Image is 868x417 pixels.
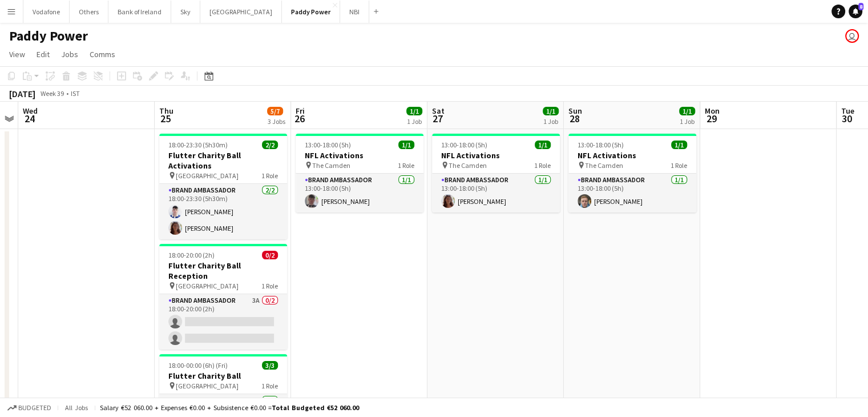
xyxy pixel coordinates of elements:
span: View [9,49,25,59]
span: 29 [703,112,720,125]
span: 1/1 [406,107,422,115]
h3: Flutter Charity Ball [159,371,287,381]
span: 27 [430,112,445,125]
span: 2/2 [262,141,278,149]
span: 1/1 [679,107,695,115]
app-card-role: Brand Ambassador2/218:00-23:30 (5h30m)[PERSON_NAME][PERSON_NAME] [159,184,287,239]
span: 18:00-00:00 (6h) (Fri) [168,361,228,370]
div: 3 Jobs [268,117,285,125]
h3: NFL Activations [296,150,423,161]
button: Bank of Ireland [108,1,171,23]
span: 26 [294,112,305,125]
span: 30 [839,112,854,125]
span: 1 Role [534,161,551,170]
div: 1 Job [543,117,558,125]
span: 8 [858,3,863,10]
a: Edit [32,47,54,62]
app-card-role: Brand Ambassador3A0/218:00-20:00 (2h) [159,294,287,350]
button: Sky [171,1,200,23]
app-card-role: Brand Ambassador1/113:00-18:00 (5h)[PERSON_NAME] [296,174,423,212]
h3: Flutter Charity Ball Activations [159,150,287,171]
div: [DATE] [9,88,35,99]
span: Sat [432,106,445,116]
span: 18:00-20:00 (2h) [168,251,215,259]
span: The Camden [312,161,350,170]
div: 1 Job [680,117,695,125]
span: 1/1 [543,107,559,115]
span: 1 Role [261,282,278,290]
a: 8 [849,5,862,18]
app-job-card: 13:00-18:00 (5h)1/1NFL Activations The Camden1 RoleBrand Ambassador1/113:00-18:00 (5h)[PERSON_NAME] [296,134,423,212]
span: 13:00-18:00 (5h) [578,141,624,149]
div: IST [71,89,80,98]
button: NBI [340,1,369,23]
button: Others [70,1,108,23]
span: 1/1 [535,141,551,149]
span: Thu [159,106,173,116]
span: 1 Role [261,171,278,180]
span: Edit [37,49,50,59]
span: Budgeted [18,404,51,412]
span: 1 Role [398,161,414,170]
span: [GEOGRAPHIC_DATA] [176,282,239,290]
button: Paddy Power [282,1,340,23]
span: [GEOGRAPHIC_DATA] [176,171,239,180]
span: All jobs [63,403,90,412]
span: 3/3 [262,361,278,370]
span: 25 [158,112,173,125]
span: The Camden [585,161,623,170]
span: 24 [21,112,38,125]
span: 1 Role [261,382,278,390]
app-job-card: 13:00-18:00 (5h)1/1NFL Activations The Camden1 RoleBrand Ambassador1/113:00-18:00 (5h)[PERSON_NAME] [432,134,560,212]
div: 1 Job [407,117,422,125]
app-job-card: 13:00-18:00 (5h)1/1NFL Activations The Camden1 RoleBrand Ambassador1/113:00-18:00 (5h)[PERSON_NAME] [568,134,696,212]
span: Jobs [61,49,78,59]
span: Tue [841,106,854,116]
span: 0/2 [262,251,278,259]
app-card-role: Brand Ambassador1/113:00-18:00 (5h)[PERSON_NAME] [568,174,696,212]
div: Salary €52 060.00 + Expenses €0.00 + Subsistence €0.00 = [100,403,359,412]
button: Budgeted [6,402,53,414]
a: View [5,47,30,62]
a: Jobs [56,47,83,62]
span: [GEOGRAPHIC_DATA] [176,382,239,390]
span: Mon [705,106,720,116]
span: Total Budgeted €52 060.00 [272,403,359,412]
a: Comms [85,47,120,62]
span: 1/1 [671,141,687,149]
app-user-avatar: Katie Shovlin [845,29,859,43]
span: The Camden [449,161,487,170]
span: 18:00-23:30 (5h30m) [168,141,228,149]
span: 5/7 [267,107,283,115]
span: Sun [568,106,582,116]
span: Week 39 [38,89,66,98]
h3: NFL Activations [568,150,696,161]
span: 28 [567,112,582,125]
app-job-card: 18:00-20:00 (2h)0/2Flutter Charity Ball Reception [GEOGRAPHIC_DATA]1 RoleBrand Ambassador3A0/218:... [159,244,287,350]
span: Comms [90,49,115,59]
h1: Paddy Power [9,27,88,45]
span: Wed [23,106,38,116]
h3: Flutter Charity Ball Reception [159,260,287,281]
h3: NFL Activations [432,150,560,161]
app-card-role: Brand Ambassador1/113:00-18:00 (5h)[PERSON_NAME] [432,174,560,212]
span: Fri [296,106,305,116]
span: 1 Role [671,161,687,170]
app-job-card: 18:00-23:30 (5h30m)2/2Flutter Charity Ball Activations [GEOGRAPHIC_DATA]1 RoleBrand Ambassador2/2... [159,134,287,239]
span: 13:00-18:00 (5h) [441,141,487,149]
span: 13:00-18:00 (5h) [305,141,351,149]
button: [GEOGRAPHIC_DATA] [200,1,282,23]
span: 1/1 [398,141,414,149]
button: Vodafone [23,1,70,23]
